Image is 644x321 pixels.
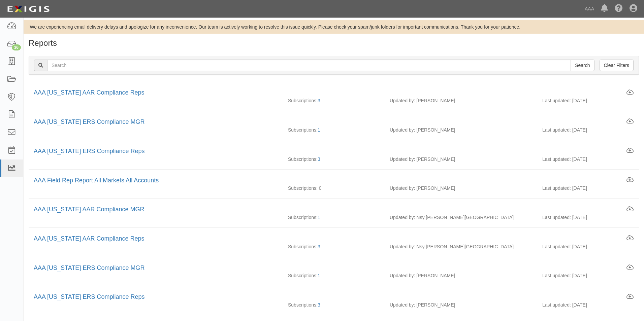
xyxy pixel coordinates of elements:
div: Updated by: [PERSON_NAME] [385,301,537,308]
a: Download [626,176,634,184]
div: 36 [12,44,21,50]
a: AAA [US_STATE] ERS Compliance MGR [34,118,144,125]
div: AAA Alabama AAR Compliance Reps [34,88,626,97]
h1: Reports [29,39,639,47]
div: Last updated: [DATE] [537,97,639,104]
a: 3 [318,302,320,308]
div: Updated by: [PERSON_NAME] [385,156,537,163]
div: Updated by: Nsy [PERSON_NAME][GEOGRAPHIC_DATA] [385,243,537,250]
div: Last updated: [DATE] [537,156,639,163]
a: AAA [US_STATE] ERS Compliance MGR [34,264,144,271]
div: AAA Hawaii AAR Compliance MGR [34,205,626,214]
div: Subscriptions: 0 [283,185,385,191]
a: Download [626,206,634,213]
div: AAA Hawaii AAR Compliance Reps [34,235,626,243]
a: AAA [US_STATE] ERS Compliance Reps [34,148,144,154]
div: Updated by: [PERSON_NAME] [385,127,537,133]
img: logo-5460c22ac91f19d4615b14bd174203de0afe785f0fc80cf4dbbc73dc1793850b.png [5,3,52,15]
div: Updated by: [PERSON_NAME] [385,185,537,191]
div: Last updated: [DATE] [537,127,639,133]
input: Search [571,60,594,71]
input: Search [47,60,571,71]
div: Updated by: Nsy [PERSON_NAME][GEOGRAPHIC_DATA] [385,214,537,221]
a: Download [626,293,634,300]
div: Updated by: [PERSON_NAME] [385,97,537,104]
div: Updated by: [PERSON_NAME] [385,272,537,279]
a: 3 [318,156,320,162]
a: Download [626,147,634,154]
a: Download [626,118,634,125]
div: AAA Alabama ERS Compliance Reps [34,147,626,156]
a: AAA [US_STATE] ERS Compliance Reps [34,293,144,300]
a: 3 [318,244,320,249]
a: AAA Field Rep Report All Markets All Accounts [34,177,159,184]
div: AAA Field Rep Report All Markets All Accounts [34,176,626,185]
i: Help Center - Complianz [615,5,623,13]
a: AAA [581,2,598,15]
div: We are experiencing email delivery delays and apologize for any inconvenience. Our team is active... [24,24,644,30]
div: Subscriptions: [283,97,385,104]
div: Subscriptions: [283,272,385,279]
div: AAA Hawaii ERS Compliance Reps [34,293,626,301]
div: Subscriptions: [283,301,385,308]
div: AAA Hawaii ERS Compliance MGR [34,264,626,273]
div: Last updated: [DATE] [537,214,639,221]
a: AAA [US_STATE] AAR Compliance Reps [34,89,144,96]
a: 1 [318,273,320,278]
a: 1 [318,215,320,220]
a: AAA [US_STATE] AAR Compliance Reps [34,235,144,242]
a: 1 [318,127,320,133]
div: AAA Alabama ERS Compliance MGR [34,118,626,127]
a: Download [626,89,634,96]
a: Download [626,264,634,271]
a: Download [626,235,634,242]
div: Subscriptions: [283,127,385,133]
a: AAA [US_STATE] AAR Compliance MGR [34,206,144,213]
div: Last updated: [DATE] [537,301,639,308]
a: 3 [318,98,320,103]
div: Last updated: [DATE] [537,185,639,191]
a: Clear Filters [600,60,634,71]
div: Subscriptions: [283,156,385,163]
div: Subscriptions: [283,243,385,250]
div: Last updated: [DATE] [537,243,639,250]
div: Subscriptions: [283,214,385,221]
div: Last updated: [DATE] [537,272,639,279]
